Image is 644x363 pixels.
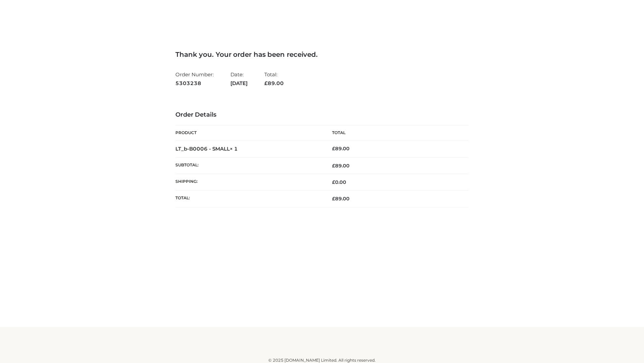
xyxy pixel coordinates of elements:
[332,179,346,185] bdi: 0.00
[175,79,214,88] strong: 5303238
[332,196,335,202] span: £
[175,69,214,89] li: Order Number:
[332,163,335,169] span: £
[332,146,350,152] bdi: 89.00
[264,80,268,86] span: £
[175,174,322,191] th: Shipping:
[175,191,322,207] th: Total:
[175,50,469,58] h3: Thank you. Your order has been received.
[264,69,284,89] li: Total:
[175,157,322,174] th: Subtotal:
[264,80,284,86] span: 89.00
[322,125,469,140] th: Total
[230,79,248,88] strong: [DATE]
[332,179,335,185] span: £
[175,125,322,140] th: Product
[332,196,350,202] span: 89.00
[332,146,335,152] span: £
[332,163,350,169] span: 89.00
[175,146,238,152] strong: LT_b-B0006 - SMALL
[230,146,238,152] strong: × 1
[230,69,248,89] li: Date:
[175,111,469,119] h3: Order Details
